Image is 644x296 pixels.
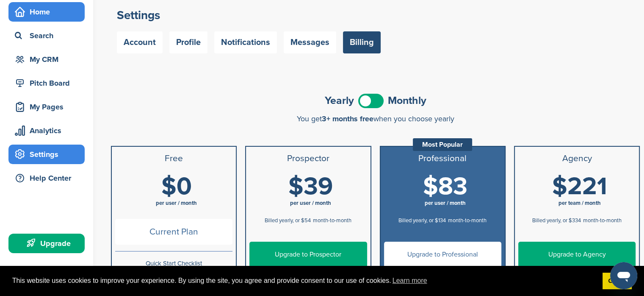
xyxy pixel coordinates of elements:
[8,50,85,69] a: My CRM
[214,31,277,53] a: Notifications
[413,138,472,151] div: Most Popular
[8,168,85,188] a: Help Center
[249,154,367,164] h3: Prospector
[398,217,446,224] span: Billed yearly, or $134
[384,242,501,268] a: Upgrade to Professional
[115,258,232,269] p: Quick Start Checklist
[290,200,331,207] span: per user / month
[558,200,600,207] span: per team / month
[322,114,373,123] span: 3+ months free
[169,31,207,53] a: Profile
[13,236,85,251] div: Upgrade
[518,154,636,164] h3: Agency
[249,242,367,268] a: Upgrade to Prospector
[8,145,85,164] a: Settings
[8,121,85,140] a: Analytics
[425,200,466,207] span: per user / month
[265,217,311,224] span: Billed yearly, or $54
[384,154,501,164] h3: Professional
[161,172,192,201] span: $0
[117,31,163,53] a: Account
[8,73,85,93] a: Pitch Board
[603,273,632,290] a: dismiss cookie message
[448,217,486,224] span: month-to-month
[610,262,637,289] iframe: Button to launch messaging window
[313,217,351,224] span: month-to-month
[13,147,85,162] div: Settings
[388,95,426,106] span: Monthly
[13,28,85,43] div: Search
[552,172,607,201] span: $221
[13,170,85,186] div: Help Center
[115,154,232,164] h3: Free
[343,31,381,53] a: Billing
[13,99,85,114] div: My Pages
[518,242,636,268] a: Upgrade to Agency
[8,26,85,45] a: Search
[423,172,467,201] span: $83
[532,217,581,224] span: Billed yearly, or $334
[156,200,197,207] span: per user / month
[115,219,232,245] span: Current Plan
[325,95,354,106] span: Yearly
[111,114,640,123] div: You get when you choose yearly
[583,217,622,224] span: month-to-month
[12,274,596,287] span: This website uses cookies to improve your experience. By using the site, you agree and provide co...
[8,2,85,22] a: Home
[8,97,85,117] a: My Pages
[13,52,85,67] div: My CRM
[13,75,85,91] div: Pitch Board
[284,31,336,53] a: Messages
[8,234,85,253] a: Upgrade
[13,4,85,20] div: Home
[288,172,333,201] span: $39
[13,123,85,138] div: Analytics
[117,8,634,23] h2: Settings
[391,274,428,287] a: learn more about cookies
